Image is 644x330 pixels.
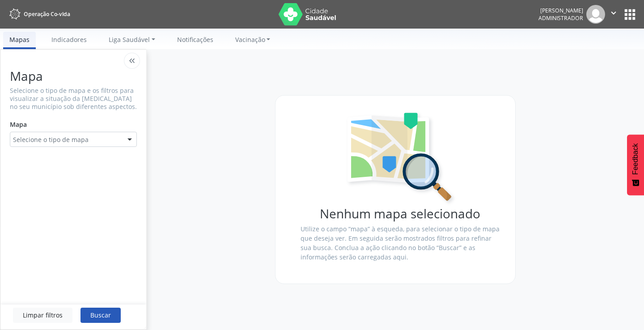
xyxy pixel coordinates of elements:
[301,224,500,262] p: Utilize o campo “mapa” à esqueda, para selecionar o tipo de mapa que deseja ver. Em seguida serão...
[24,10,70,18] span: Operação Co-vida
[622,7,638,22] button: apps
[6,7,70,21] a: Operação Co-vida
[609,8,619,18] i: 
[171,32,220,47] a: Notificações
[538,14,583,22] span: Administrador
[3,32,36,49] a: Mapas
[538,7,583,14] div: [PERSON_NAME]
[301,206,500,221] h1: Nenhum mapa selecionado
[229,32,277,47] a: Vacinação
[10,117,27,132] label: Mapa
[627,134,644,195] button: Feedback - Mostrar pesquisa
[235,35,265,44] span: Vacinação
[109,35,150,44] span: Liga Saudável
[343,111,457,207] img: search-map.svg
[13,135,89,144] span: Selecione o tipo de mapa
[586,5,605,24] img: img
[13,308,72,323] button: Limpar filtros
[631,143,640,175] span: Feedback
[605,5,622,24] button: 
[10,69,137,84] h1: Mapa
[45,32,93,47] a: Indicadores
[102,32,161,47] a: Liga Saudável
[10,87,137,111] p: Selecione o tipo de mapa e os filtros para visualizar a situação da [MEDICAL_DATA] no seu municíp...
[80,308,121,323] button: Buscar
